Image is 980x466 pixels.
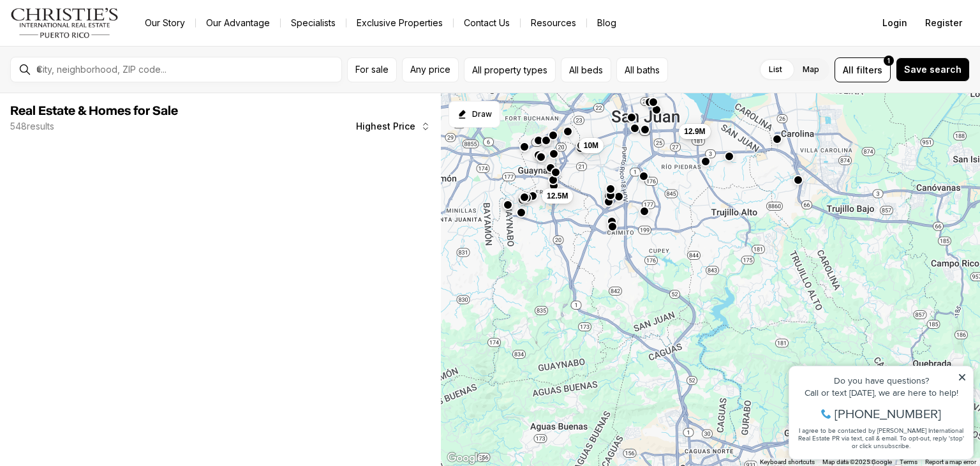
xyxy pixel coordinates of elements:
[410,64,450,75] span: Any price
[679,124,710,139] button: 12.9M
[856,63,882,77] span: filters
[402,57,459,82] button: Any price
[10,121,54,132] p: 548 results
[896,57,970,82] button: Save search
[792,58,829,81] label: Map
[925,18,962,28] span: Register
[347,57,397,82] button: For sale
[917,10,970,36] button: Register
[616,57,668,82] button: All baths
[355,64,389,75] span: For sale
[583,140,598,150] span: 10M
[835,57,891,82] button: Allfilters1
[449,101,500,128] button: Start drawing
[454,14,520,32] button: Contact Us
[356,121,415,132] span: Highest Price
[16,79,182,103] span: I agree to be contacted by [PERSON_NAME] International Real Estate PR via text, call & email. To ...
[521,14,586,32] a: Resources
[346,14,453,32] a: Exclusive Properties
[196,14,280,32] a: Our Advantage
[887,56,890,66] span: 1
[587,14,627,32] a: Blog
[13,29,184,38] div: Do you have questions?
[52,60,159,73] span: [PHONE_NUMBER]
[561,57,611,82] button: All beds
[135,14,195,32] a: Our Story
[578,137,603,153] button: 10M
[281,14,346,32] a: Specialists
[10,8,119,38] img: logo
[882,18,907,28] span: Login
[904,64,961,75] span: Save search
[759,58,792,81] label: List
[13,41,184,50] div: Call or text [DATE], we are here to help!
[684,126,705,137] span: 12.9M
[843,63,854,77] span: All
[348,114,438,139] button: Highest Price
[464,57,556,82] button: All property types
[875,10,915,36] button: Login
[10,105,178,117] span: Real Estate & Homes for Sale
[542,188,573,203] button: 12.5M
[547,190,568,200] span: 12.5M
